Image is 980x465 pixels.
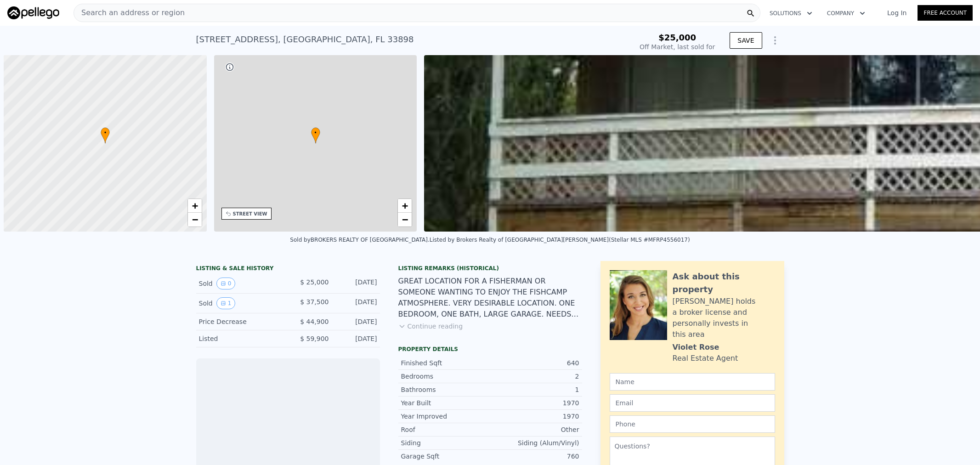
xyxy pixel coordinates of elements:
[876,8,918,17] a: Log In
[290,237,429,243] div: Sold by BROKERS REALTY OF [GEOGRAPHIC_DATA] .
[401,438,490,448] div: Siding
[101,127,110,143] div: •
[673,296,775,340] div: [PERSON_NAME] holds a broker license and personally invests in this area
[490,372,579,381] div: 2
[216,278,236,289] button: View historical data
[199,297,281,309] div: Sold
[490,452,579,461] div: 760
[199,334,281,343] div: Listed
[300,318,329,325] span: $ 44,900
[74,7,185,18] span: Search an address or region
[192,214,198,225] span: −
[233,210,267,217] div: STREET VIEW
[401,398,490,408] div: Year Built
[336,297,377,309] div: [DATE]
[673,342,719,353] div: Violet Rose
[610,373,775,391] input: Name
[402,214,408,225] span: −
[300,298,329,306] span: $ 37,500
[490,412,579,421] div: 1970
[188,213,202,227] a: Zoom out
[336,317,377,326] div: [DATE]
[216,297,236,309] button: View historical data
[490,425,579,434] div: Other
[918,5,973,21] a: Free Account
[402,200,408,211] span: +
[673,270,775,296] div: Ask about this property
[490,358,579,368] div: 640
[762,5,820,22] button: Solutions
[398,265,582,272] div: Listing Remarks (Historical)
[199,317,281,326] div: Price Decrease
[311,129,320,137] span: •
[610,415,775,433] input: Phone
[336,334,377,343] div: [DATE]
[300,335,329,342] span: $ 59,900
[401,372,490,381] div: Bedrooms
[398,276,582,320] div: GREAT LOCATION FOR A FISHERMAN OR SOMEONE WANTING TO ENJOY THE FISHCAMP ATMOSPHERE. VERY DESIRABL...
[192,200,198,211] span: +
[199,278,281,289] div: Sold
[430,237,690,243] div: Listed by Brokers Realty of [GEOGRAPHIC_DATA][PERSON_NAME] (Stellar MLS #MFRP4556017)
[188,199,202,213] a: Zoom in
[311,127,320,143] div: •
[658,33,696,42] span: $25,000
[398,322,463,331] button: Continue reading
[398,213,412,227] a: Zoom out
[7,6,59,19] img: Pellego
[196,33,414,46] div: [STREET_ADDRESS] , [GEOGRAPHIC_DATA] , FL 33898
[101,129,110,137] span: •
[490,385,579,394] div: 1
[673,353,738,364] div: Real Estate Agent
[401,385,490,394] div: Bathrooms
[490,398,579,408] div: 1970
[196,265,380,274] div: LISTING & SALE HISTORY
[610,394,775,412] input: Email
[398,346,582,353] div: Property details
[730,32,762,49] button: SAVE
[398,199,412,213] a: Zoom in
[820,5,872,22] button: Company
[490,438,579,448] div: Siding (Alum/Vinyl)
[336,278,377,289] div: [DATE]
[640,42,715,51] div: Off Market, last sold for
[401,452,490,461] div: Garage Sqft
[401,425,490,434] div: Roof
[401,412,490,421] div: Year Improved
[401,358,490,368] div: Finished Sqft
[766,31,784,50] button: Show Options
[300,278,329,286] span: $ 25,000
